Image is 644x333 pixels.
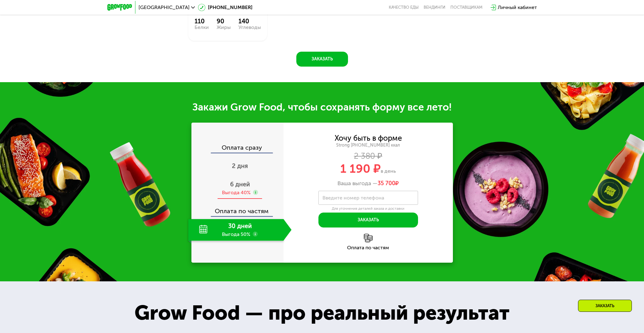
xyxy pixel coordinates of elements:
[378,180,395,187] span: 35 700
[119,298,525,328] div: Grow Food — про реальный результат
[232,162,248,170] span: 2 дня
[378,180,399,187] span: ₽
[284,153,453,160] div: 2 380 ₽
[318,213,418,227] button: Заказать
[284,180,453,187] div: Ваша выгода —
[195,17,209,25] div: 110
[381,168,396,174] span: в день
[192,144,284,152] div: Оплата сразу
[364,234,373,242] img: l6xcnZfty9opOoJh.png
[322,196,384,199] label: Введите номер телефона
[318,206,418,211] div: Для уточнения деталей заказа и доставки
[217,25,231,30] div: Жиры
[498,4,537,11] div: Личный кабинет
[217,17,231,25] div: 90
[230,181,250,188] span: 6 дней
[296,52,348,67] button: Заказать
[222,189,251,196] div: Выгода 40%
[389,5,419,10] a: Качество еды
[238,17,261,25] div: 140
[335,135,402,142] div: Хочу быть в форме
[578,300,632,312] div: Заказать
[340,162,381,176] span: 1 190 ₽
[450,5,482,10] div: поставщикам
[139,5,190,10] span: [GEOGRAPHIC_DATA]
[198,4,252,11] a: [PHONE_NUMBER]
[192,202,284,216] div: Оплата по частям
[238,25,261,30] div: Углеводы
[195,25,209,30] div: Белки
[284,143,453,148] div: Strong [PHONE_NUMBER] ккал
[284,245,453,250] div: Оплата по частям
[424,5,445,10] a: Вендинги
